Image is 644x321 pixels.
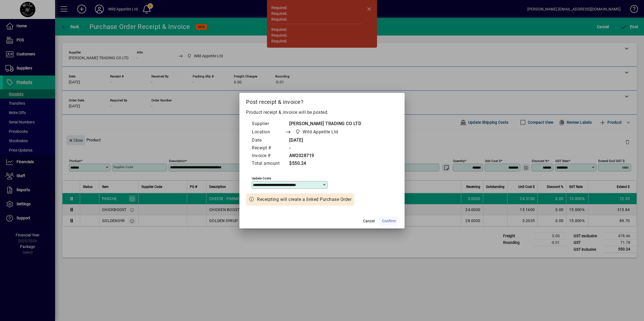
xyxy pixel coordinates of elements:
[252,144,285,152] td: Receipt #
[257,196,351,203] span: Receipting will create a linked Purchase Order
[285,120,361,128] td: [PERSON_NAME] TRADING CO LTD
[382,218,396,224] span: Confirm
[363,218,375,224] span: Cancel
[239,93,405,109] h2: Post receipt & invoice?
[252,152,285,160] td: Invoice #
[252,176,271,180] mat-label: Update costs
[252,160,285,168] td: Total amount
[285,152,361,160] td: AW2028719
[246,109,398,116] p: Product receipt & invoice will be posted.
[252,137,285,144] td: Date
[380,216,398,226] button: Confirm
[285,137,361,144] td: [DATE]
[294,128,340,136] span: Wild Appetite Ltd
[360,216,378,226] button: Cancel
[285,144,361,152] td: -
[252,120,285,128] td: Supplier
[252,128,285,137] td: Location
[303,129,338,135] span: Wild Appetite Ltd
[285,160,361,168] td: $550.24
